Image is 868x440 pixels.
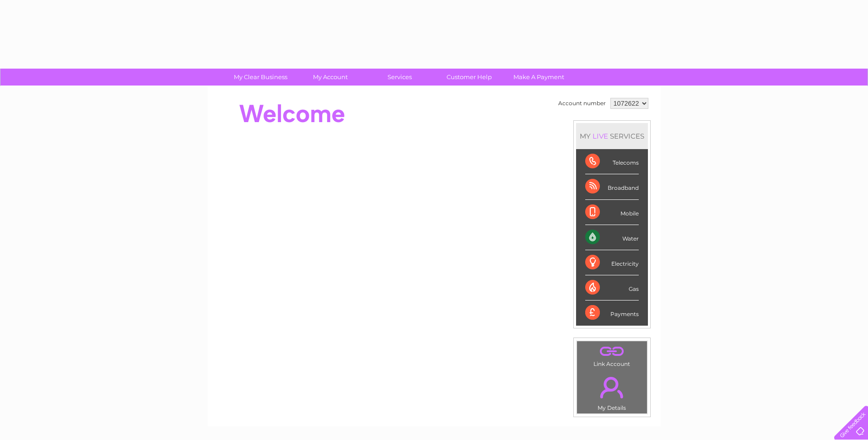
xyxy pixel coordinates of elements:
a: . [579,343,645,360]
div: Mobile [585,200,639,225]
a: My Account [292,69,368,86]
a: My Clear Business [223,69,298,86]
div: Electricity [585,250,639,275]
div: Broadband [585,174,639,199]
div: LIVE [591,132,610,140]
td: Link Account [577,341,647,370]
div: MY SERVICES [576,123,648,149]
div: Payments [585,300,639,325]
td: Account number [556,96,608,111]
div: Water [585,225,639,250]
div: Telecoms [585,149,639,174]
a: Services [362,69,437,86]
td: My Details [577,369,647,414]
div: Gas [585,275,639,300]
a: Customer Help [431,69,507,86]
a: Make A Payment [501,69,577,86]
a: . [579,371,645,403]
